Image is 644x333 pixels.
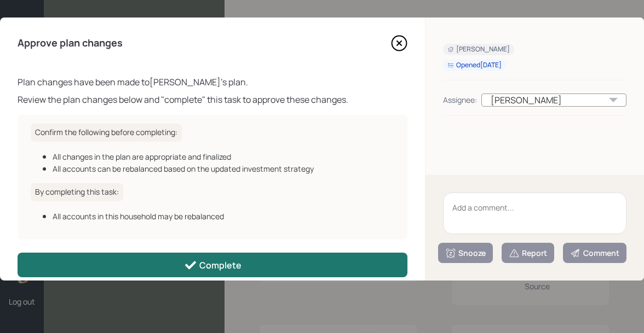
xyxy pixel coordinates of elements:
div: Report [509,248,547,259]
div: Complete [184,259,242,272]
h6: By completing this task: [31,183,123,201]
button: Report [502,243,554,263]
div: [PERSON_NAME] [481,94,626,107]
div: All accounts in this household may be rebalanced [53,211,394,222]
h6: Confirm the following before completing: [31,124,182,142]
div: All changes in the plan are appropriate and finalized [53,151,394,162]
div: Opened [DATE] [447,61,502,70]
div: Review the plan changes below and "complete" this task to approve these changes. [18,93,407,106]
button: Complete [18,253,407,277]
div: Snooze [445,248,486,259]
button: Snooze [438,243,493,263]
button: Comment [563,243,626,263]
div: [PERSON_NAME] [447,45,510,54]
div: Assignee: [443,94,477,106]
div: Plan changes have been made to [PERSON_NAME] 's plan. [18,75,407,89]
div: Comment [570,248,619,259]
h4: Approve plan changes [18,37,123,49]
div: All accounts can be rebalanced based on the updated investment strategy [53,163,394,174]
